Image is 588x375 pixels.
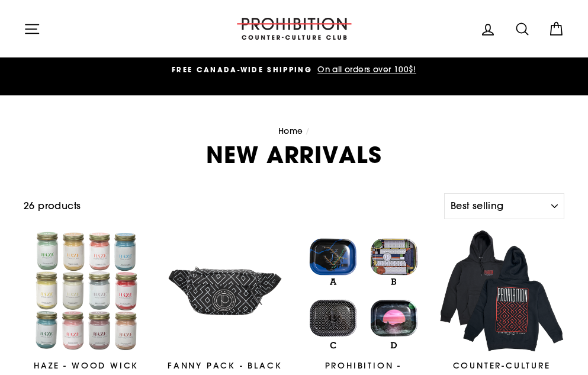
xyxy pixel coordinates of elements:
h1: NEW ARRIVALS [24,143,564,166]
span: FREE CANADA-WIDE SHIPPING [172,65,312,75]
nav: breadcrumbs [24,125,564,138]
div: 26 products [24,198,439,214]
span: / [306,126,310,136]
span: On all orders over 100$! [314,64,416,75]
a: Home [278,126,303,136]
a: FREE CANADA-WIDE SHIPPING On all orders over 100$! [27,63,561,76]
img: PROHIBITION COUNTER-CULTURE CLUB [235,18,354,40]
